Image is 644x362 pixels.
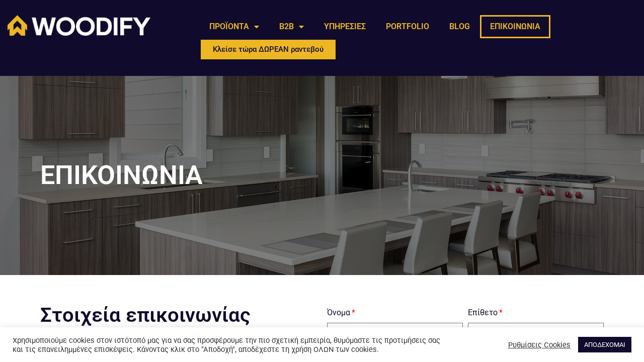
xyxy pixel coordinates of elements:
[578,337,631,352] a: ΑΠΟΔΕΧΟΜΑΙ
[314,15,376,38] a: ΥΠΗΡΕΣΙΕΣ
[13,336,446,354] div: Χρησιμοποιούμε cookies στον ιστότοπό μας για να σας προσφέρουμε την πιο σχετική εμπειρία, θυμόμασ...
[199,15,550,38] nav: Menu
[327,305,355,320] label: Όνομα
[40,305,317,325] h2: Στοιχεία επικοινωνίας
[269,15,314,38] a: B2B
[8,15,150,36] img: Woodify
[439,15,480,38] a: BLOG
[199,38,337,61] a: Κλείσε τώρα ΔΩΡΕΑΝ ραντεβού
[468,323,604,346] input: Το επίθετό σας
[327,323,463,346] input: Το όνομα σας
[468,305,503,320] label: Επίθετο
[480,15,550,38] a: ΕΠΙΚΟΙΝΩΝΙΑ
[213,46,324,53] span: Κλείσε τώρα ΔΩΡΕΑΝ ραντεβού
[40,162,604,189] h1: ΕΠΙΚΟΙΝΩΝΙΑ
[376,15,439,38] a: PORTFOLIO
[508,340,571,349] a: Ρυθμίσεις Cookies
[199,15,269,38] a: ΠΡΟΪΟΝΤΑ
